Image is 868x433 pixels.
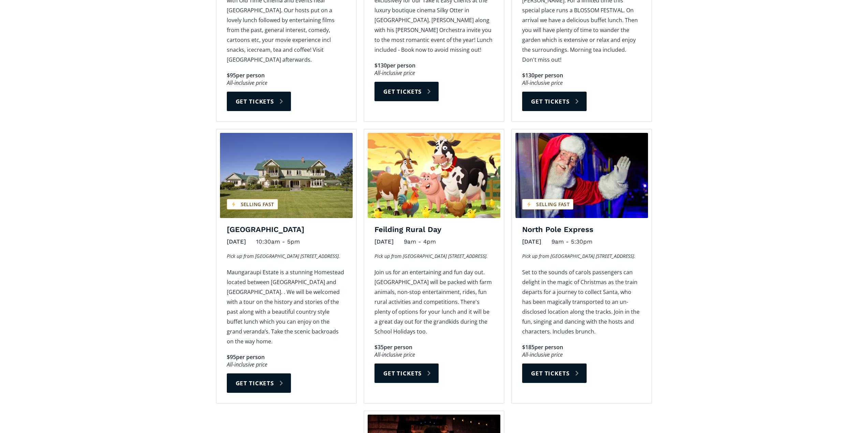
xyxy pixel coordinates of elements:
div: Selling fast [522,199,573,210]
div: [DATE] [522,236,541,247]
div: All-inclusive price [374,69,494,77]
a: Get tickets [522,92,586,111]
div: per person [236,72,265,79]
div: per person [387,62,415,69]
div: per person [236,353,265,361]
p: Pick up from [GEOGRAPHIC_DATA] [STREET_ADDRESS]. [374,252,494,260]
div: Selling fast [227,199,278,210]
a: Get tickets [227,373,291,393]
div: All-inclusive price [227,361,346,368]
div: $130 [522,72,534,79]
div: 9am - 4pm [404,236,436,247]
div: All-inclusive price [227,79,346,87]
div: $95 [227,353,236,361]
a: Get tickets [374,364,439,383]
a: Get tickets [522,364,586,383]
h4: [GEOGRAPHIC_DATA] [227,225,346,235]
div: All-inclusive price [374,351,494,358]
a: Get tickets [374,82,439,101]
p: Join us for an entertaining and fun day out. [GEOGRAPHIC_DATA] will be packed with farm animals, ... [374,267,494,337]
div: per person [534,72,563,79]
div: [DATE] [227,236,246,247]
div: All-inclusive price [522,79,641,87]
p: Pick up from [GEOGRAPHIC_DATA] [STREET_ADDRESS]. [522,252,641,260]
h4: Feilding Rural Day [374,225,494,235]
div: $95 [227,72,236,79]
div: [DATE] [374,236,394,247]
div: per person [534,343,563,351]
div: 10:30am - 5pm [256,236,300,247]
div: 9am - 5:30pm [551,236,592,247]
p: Pick up from [GEOGRAPHIC_DATA] [STREET_ADDRESS]. [227,252,346,260]
p: Maungaraupi Estate is a stunning Homestead located between [GEOGRAPHIC_DATA] and [GEOGRAPHIC_DATA... [227,267,346,346]
a: Get tickets [227,92,291,111]
h4: North Pole Express [522,225,641,235]
div: per person [384,343,412,351]
div: All-inclusive price [522,351,641,358]
div: $185 [522,343,534,351]
p: Set to the sounds of carols passengers can delight in the magic of Christmas as the train departs... [522,267,641,337]
div: $130 [374,62,387,69]
div: $35 [374,343,384,351]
